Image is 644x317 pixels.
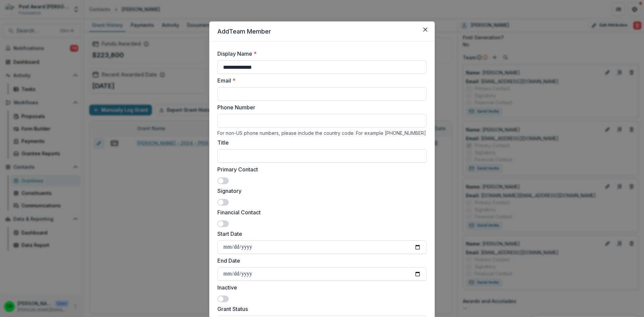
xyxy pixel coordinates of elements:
[420,24,431,35] button: Close
[217,139,423,147] label: Title
[217,76,423,85] label: Email
[217,103,423,111] label: Phone Number
[217,50,423,58] label: Display Name
[209,21,435,42] header: Add Team Member
[217,305,423,313] label: Grant Status
[217,130,427,136] div: For non-US phone numbers, please include the country code. For example [PHONE_NUMBER]
[217,165,423,173] label: Primary Contact
[217,283,423,292] label: Inactive
[217,257,423,265] label: End Date
[217,230,423,238] label: Start Date
[217,187,423,195] label: Signatory
[217,208,423,216] label: Financial Contact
